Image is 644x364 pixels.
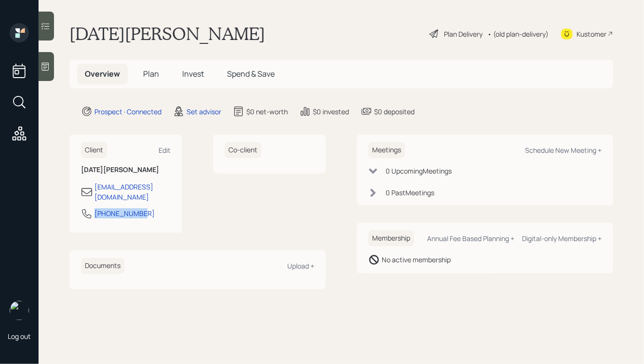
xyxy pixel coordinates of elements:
div: [EMAIL_ADDRESS][DOMAIN_NAME] [94,182,171,202]
span: Invest [182,68,204,79]
h6: [DATE][PERSON_NAME] [81,166,171,174]
div: $0 deposited [374,107,415,117]
div: Edit [159,146,171,155]
div: Plan Delivery [444,29,483,39]
h6: Documents [81,258,124,274]
h6: Meetings [368,142,405,158]
h1: [DATE][PERSON_NAME] [69,23,265,44]
div: • (old plan-delivery) [487,29,549,39]
span: Overview [85,68,120,79]
img: hunter_neumayer.jpg [10,301,29,320]
div: Kustomer [577,29,606,39]
div: Annual Fee Based Planning + [427,234,514,243]
h6: Co-client [225,142,261,158]
div: Set advisor [187,107,221,117]
div: [PHONE_NUMBER] [94,208,155,218]
div: 0 Past Meeting s [386,188,434,198]
div: No active membership [382,255,451,265]
div: Prospect · Connected [94,107,161,117]
div: Log out [8,332,31,341]
div: 0 Upcoming Meeting s [386,166,452,176]
div: $0 net-worth [246,107,288,117]
h6: Membership [368,230,414,246]
span: Spend & Save [227,68,275,79]
div: Schedule New Meeting + [525,146,602,155]
div: Digital-only Membership + [522,234,602,243]
div: Upload + [287,261,314,270]
h6: Client [81,142,107,158]
div: $0 invested [313,107,349,117]
span: Plan [143,68,159,79]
